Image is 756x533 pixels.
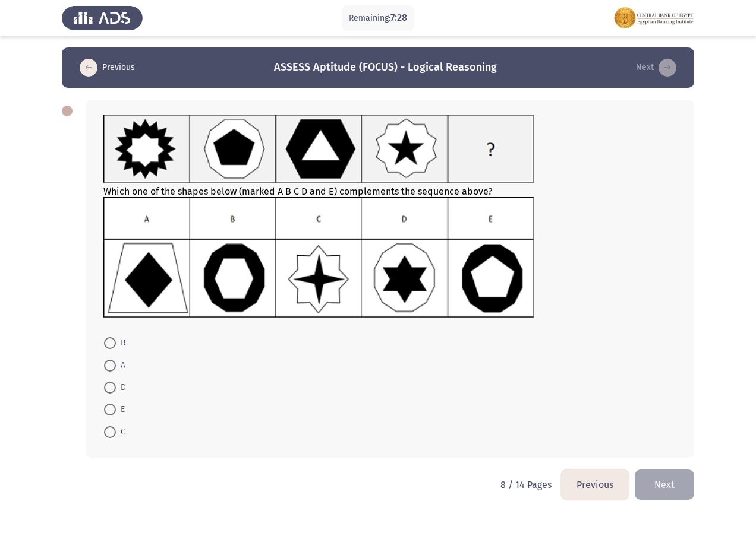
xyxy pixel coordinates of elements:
[103,115,534,183] img: UkFYMDA4NkFfQ0FUXzIwMjEucG5nMTYyMjAzMjk5NTY0Mw==.png
[632,58,680,77] button: load next page
[116,402,125,417] span: E
[103,197,534,318] img: UkFYMDA4NkJfdXBkYXRlZF9DQVRfMjAyMS5wbmcxNjIyMDMzMDM0MDMy.png
[613,1,694,34] img: Assessment logo of FOCUS Assessment 3 Modules EN
[76,58,138,77] button: load previous page
[62,1,143,34] img: Assess Talent Management logo
[274,60,497,75] h3: ASSESS Aptitude (FOCUS) - Logical Reasoning
[116,336,125,350] span: B
[116,380,126,395] span: D
[116,358,125,373] span: A
[116,425,125,439] span: C
[561,469,629,500] button: load previous page
[390,12,407,23] span: 7:28
[635,469,694,500] button: load next page
[500,479,552,490] p: 8 / 14 Pages
[349,11,407,26] p: Remaining:
[103,115,676,321] div: Which one of the shapes below (marked A B C D and E) complements the sequence above?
